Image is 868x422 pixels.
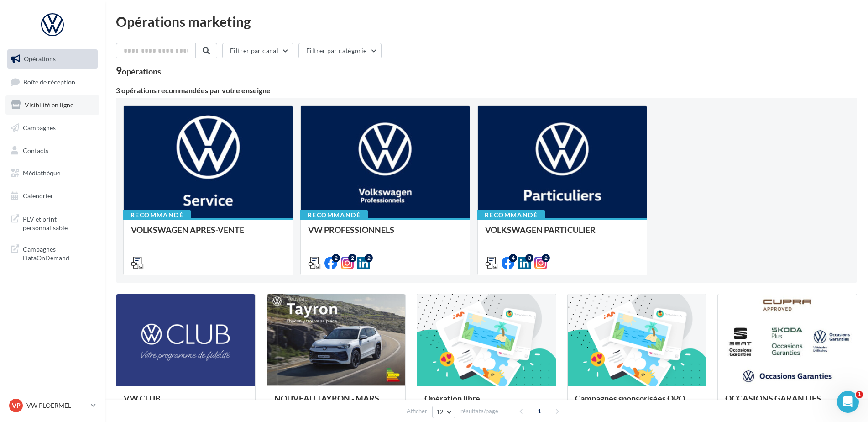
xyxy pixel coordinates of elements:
span: 1 [856,391,863,398]
iframe: Intercom live chat [837,391,859,413]
a: PLV et print personnalisable [5,209,99,236]
span: Campagnes [23,124,56,132]
span: Opération libre [424,393,480,403]
div: opérations [122,67,161,75]
span: VW CLUB [124,393,161,403]
span: VW PROFESSIONNELS [308,225,394,235]
div: 2 [348,254,356,262]
div: 9 [116,66,161,76]
span: Contacts [23,146,48,154]
a: Calendrier [5,186,99,206]
div: 3 opérations recommandées par votre enseigne [116,87,857,94]
span: PLV et print personnalisable [23,213,94,232]
span: OCCASIONS GARANTIES [725,393,821,403]
button: Filtrer par canal [222,43,293,58]
span: 1 [532,404,547,418]
a: VP VW PLOERMEL [7,397,98,414]
a: Campagnes [5,118,99,137]
span: résultats/page [460,407,498,416]
p: VW PLOERMEL [26,401,87,410]
span: Médiathèque [23,169,60,177]
button: 12 [432,406,455,418]
a: Visibilité en ligne [5,95,99,115]
div: 3 [525,254,533,262]
span: Afficher [407,407,427,416]
span: Campagnes sponsorisées OPO [575,393,685,403]
div: Recommandé [477,210,545,220]
div: 2 [365,254,373,262]
span: Calendrier [23,192,53,200]
a: Médiathèque [5,164,99,183]
span: VOLKSWAGEN PARTICULIER [485,225,596,235]
button: Filtrer par catégorie [298,43,382,58]
span: VP [12,401,21,410]
div: 2 [332,254,340,262]
a: Campagnes DataOnDemand [5,239,99,266]
span: Visibilité en ligne [25,101,73,109]
div: Opérations marketing [116,15,857,28]
div: Recommandé [300,210,368,220]
a: Boîte de réception [5,72,99,92]
a: Contacts [5,141,99,160]
span: Boîte de réception [23,78,75,85]
div: 2 [542,254,550,262]
div: Recommandé [123,210,191,220]
span: Opérations [24,55,56,63]
span: VOLKSWAGEN APRES-VENTE [131,225,244,235]
span: Campagnes DataOnDemand [23,243,94,263]
a: Opérations [5,49,99,69]
span: 12 [436,408,444,416]
div: 4 [509,254,517,262]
